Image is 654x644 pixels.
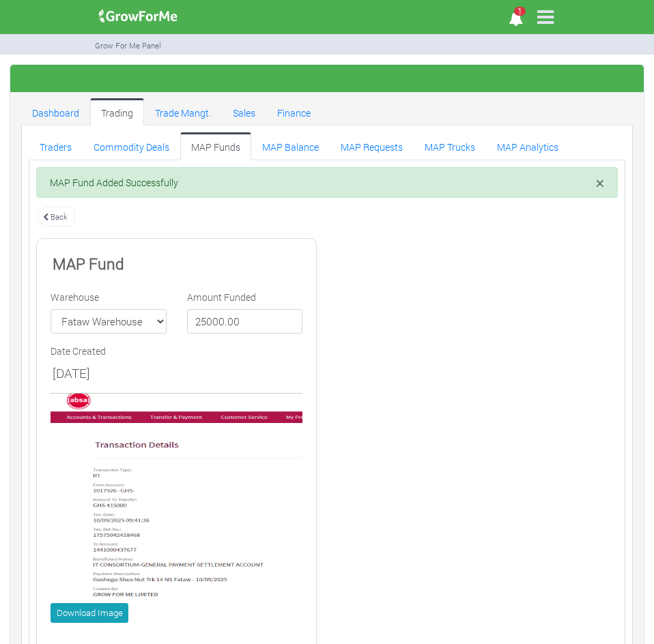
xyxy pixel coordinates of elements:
[83,132,180,160] a: Commodity Deals
[36,167,618,199] div: MAP Fund Added Successfully
[21,98,90,126] a: Dashboard
[596,175,604,191] button: Close
[51,344,106,358] label: Date Created
[95,40,161,50] small: Grow For Me Panel
[51,603,128,623] a: Download Image
[94,3,182,30] img: growforme image
[502,14,529,27] a: 1
[51,393,302,598] img: Fataw Warehouse
[187,290,256,304] label: Amount Funded
[29,132,83,160] a: Traders
[90,98,144,126] a: Trading
[251,132,330,160] a: MAP Balance
[486,132,569,160] a: MAP Analytics
[53,366,300,381] h5: [DATE]
[53,253,124,274] b: MAP Fund
[596,173,604,193] span: ×
[514,7,526,16] span: 1
[51,290,99,304] label: Warehouse
[330,132,414,160] a: MAP Requests
[180,132,251,160] a: MAP Funds
[187,309,303,334] input: 0.00
[266,98,322,126] a: Finance
[144,98,222,126] a: Trade Mangt.
[222,98,266,126] a: Sales
[414,132,486,160] a: MAP Trucks
[36,205,74,228] a: Back
[502,3,529,34] i: Notifications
